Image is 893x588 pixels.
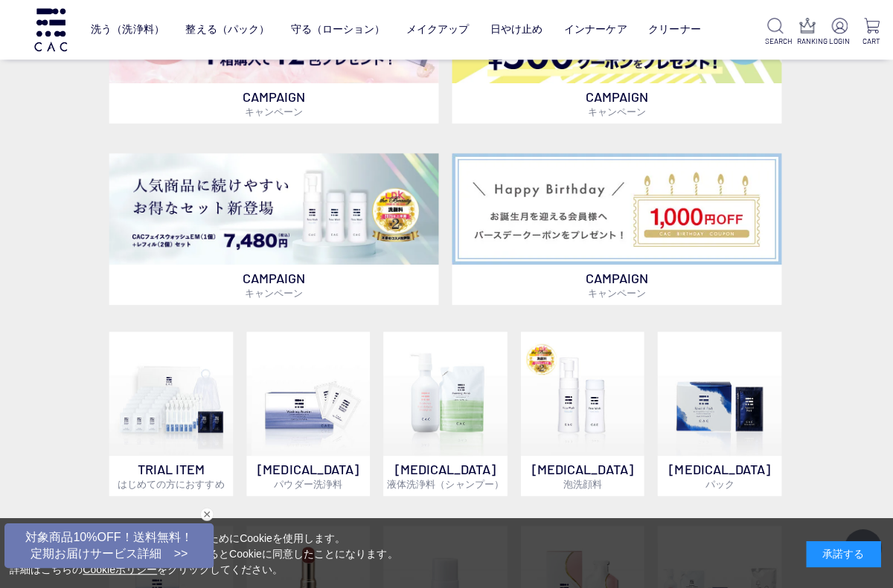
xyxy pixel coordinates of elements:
p: RANKING [797,36,817,47]
span: はじめての方におすすめ [120,476,226,488]
a: 洗う（洗浄料） [94,12,167,47]
img: バースデークーポン [453,153,781,264]
img: フェイスウォッシュ＋レフィル2個セット [112,153,440,265]
p: [MEDICAL_DATA] [385,454,508,494]
span: パック [705,476,734,488]
a: LOGIN [829,18,849,47]
a: RANKING [797,18,817,47]
span: キャンペーン [247,286,305,298]
a: フェイスウォッシュ＋レフィル2個セット フェイスウォッシュ＋レフィル2個セット CAMPAIGNキャンペーン [112,153,440,305]
div: 承諾する [806,539,880,565]
span: キャンペーン [589,106,647,117]
p: [MEDICAL_DATA] [658,454,781,494]
p: CAMPAIGN [453,83,781,123]
p: [MEDICAL_DATA] [249,454,372,494]
span: キャンペーン [247,106,305,117]
p: [MEDICAL_DATA] [522,454,645,494]
p: CAMPAIGN [112,83,440,123]
span: パウダー洗浄料 [276,476,344,488]
a: SEARCH [765,18,785,47]
p: CAMPAIGN [453,264,781,304]
a: [MEDICAL_DATA]液体洗浄料（シャンプー） [385,331,508,494]
a: [MEDICAL_DATA]パック [658,331,781,494]
a: 日やけ止め [491,12,543,47]
p: CAMPAIGN [112,264,440,304]
span: 泡洗顔料 [564,476,603,488]
img: 泡洗顔料 [522,331,645,454]
a: [MEDICAL_DATA]パウダー洗浄料 [249,331,372,494]
p: CART [861,36,881,47]
span: 液体洗浄料（シャンプー） [388,476,505,488]
span: キャンペーン [589,286,647,298]
a: 整える（パック） [188,12,271,47]
p: TRIAL ITEM [112,454,235,494]
a: 泡洗顔料 [MEDICAL_DATA]泡洗顔料 [522,331,645,494]
a: トライアルセット TRIAL ITEMはじめての方におすすめ [112,331,235,494]
p: SEARCH [765,36,785,47]
a: バースデークーポン バースデークーポン CAMPAIGNキャンペーン [453,153,781,304]
img: トライアルセット [112,331,235,454]
a: メイクアップ [408,12,470,47]
a: インナーケア [565,12,627,47]
a: 守る（ローション） [292,12,386,47]
a: クリーナー [649,12,701,47]
p: LOGIN [829,36,849,47]
a: CART [861,18,881,47]
img: logo [35,8,72,51]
